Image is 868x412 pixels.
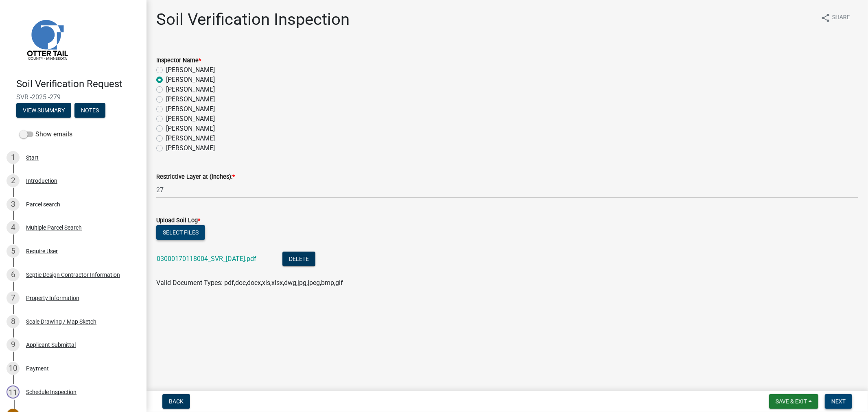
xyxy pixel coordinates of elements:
div: 6 [7,268,20,281]
label: Restrictive Layer at (inches): [156,174,235,180]
i: share [821,13,831,23]
span: Valid Document Types: pdf,doc,docx,xls,xlsx,dwg,jpg,jpeg,bmp,gif [156,279,343,287]
img: Otter Tail County, Minnesota [16,9,77,70]
div: Require User [26,248,58,254]
label: [PERSON_NAME] [166,75,215,85]
button: Notes [74,103,105,118]
button: Select files [156,225,205,240]
label: [PERSON_NAME] [166,114,215,124]
span: Save & Exit [776,398,807,405]
label: [PERSON_NAME] [166,94,215,104]
label: Upload Soil Log [156,218,200,224]
button: shareShare [814,10,857,26]
button: Back [162,394,190,409]
button: Delete [282,252,315,266]
div: 3 [7,198,20,211]
span: Back [169,398,184,405]
div: 4 [7,221,20,234]
div: 8 [7,315,20,328]
button: Save & Exit [769,394,818,409]
label: [PERSON_NAME] [166,104,215,114]
label: [PERSON_NAME] [166,134,215,143]
div: Property Information [26,295,79,301]
h1: Soil Verification Inspection [156,10,350,29]
div: Applicant Submittal [26,342,76,348]
div: 9 [7,338,20,351]
div: Scale Drawing / Map Sketch [26,319,96,324]
span: SVR -2025 -279 [16,93,130,101]
div: Start [26,155,39,160]
div: Introduction [26,178,57,184]
div: 11 [7,386,20,399]
label: [PERSON_NAME] [166,143,215,153]
span: Next [831,398,846,405]
div: 7 [7,291,20,305]
div: 2 [7,174,20,187]
wm-modal-confirm: Summary [16,107,71,114]
label: Show emails [20,129,72,139]
wm-modal-confirm: Delete Document [282,256,315,263]
div: 5 [7,245,20,258]
label: [PERSON_NAME] [166,85,215,94]
label: [PERSON_NAME] [166,124,215,134]
a: 03000170118004_SVR_[DATE].pdf [157,255,256,263]
button: View Summary [16,103,71,118]
div: 1 [7,151,20,164]
div: Septic Design Contractor Information [26,272,120,278]
button: Next [825,394,852,409]
div: 10 [7,362,20,375]
span: Share [832,13,850,23]
label: Inspector Name [156,58,201,64]
wm-modal-confirm: Notes [74,107,105,114]
h4: Soil Verification Request [16,78,140,90]
div: Schedule Inspection [26,389,77,395]
div: Multiple Parcel Search [26,225,82,230]
div: Payment [26,366,49,371]
div: Parcel search [26,202,60,207]
label: [PERSON_NAME] [166,65,215,75]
